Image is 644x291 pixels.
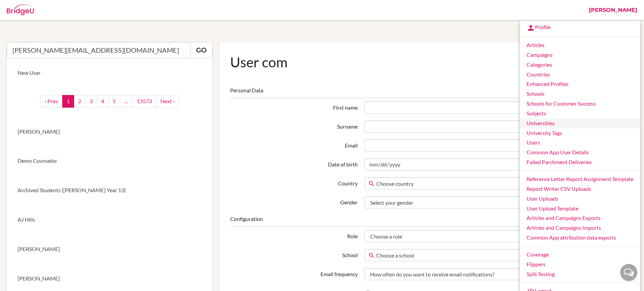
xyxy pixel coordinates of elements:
[520,184,640,194] a: Report Writer CSV Uploads
[7,4,34,15] img: Bridge-U
[520,194,640,204] a: User Uploads
[376,178,617,190] span: Choose country
[7,176,213,205] a: Archived Students ([PERSON_NAME] Year 13)
[520,40,640,50] a: Articles
[7,205,213,234] a: AJ Hills
[7,58,213,88] a: New User
[520,60,640,70] a: Categories
[85,95,97,108] a: 3
[230,215,626,227] legend: Configuration
[520,118,640,128] a: Universities
[520,213,640,223] a: Articles and Campaigns Exports
[97,95,109,108] a: 4
[132,95,156,108] a: 13573
[40,95,63,108] a: ‹ Prev
[108,95,120,108] a: 5
[227,102,361,112] label: First name
[16,5,29,11] span: Help
[520,223,640,233] a: Articles and Campaigns Imports
[7,234,213,264] a: [PERSON_NAME]
[520,128,640,138] a: University Tags
[230,53,626,71] h1: User com
[227,249,361,259] label: School
[520,99,640,109] a: Schools for Customer Success
[227,230,361,240] label: Role
[520,109,640,118] a: Subjects
[520,250,640,260] a: Coverage
[520,70,640,80] a: Countries
[227,268,361,278] label: Email frequency
[520,148,640,157] a: Common App User Details
[227,120,361,131] label: Surname
[520,157,640,167] a: Failed Parchment Deliveries
[520,174,640,184] a: Reference Letter Report Assignment Template
[520,233,640,243] a: Common App attribution data exports
[190,42,213,58] a: Go
[7,42,191,58] input: Quicksearch user
[376,249,617,262] span: Choose a school
[7,117,213,147] a: [PERSON_NAME]
[227,196,361,206] label: Gender
[227,139,361,150] label: Email
[230,87,626,98] legend: Personal Data
[520,204,640,214] a: User Upload Template
[62,95,74,108] a: 1
[520,89,640,99] a: Schools
[156,95,179,108] a: next
[520,79,640,89] a: Enhanced Profiles
[74,95,86,108] a: 2
[520,22,640,33] a: Profile
[520,260,640,269] a: Flippers
[520,50,640,60] a: Campaigns
[227,177,361,187] label: Country
[120,95,133,108] a: …
[227,158,361,169] label: Date of birth
[7,146,213,176] a: Demo Counselor
[520,269,640,279] a: Split Testing
[520,138,640,148] a: Users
